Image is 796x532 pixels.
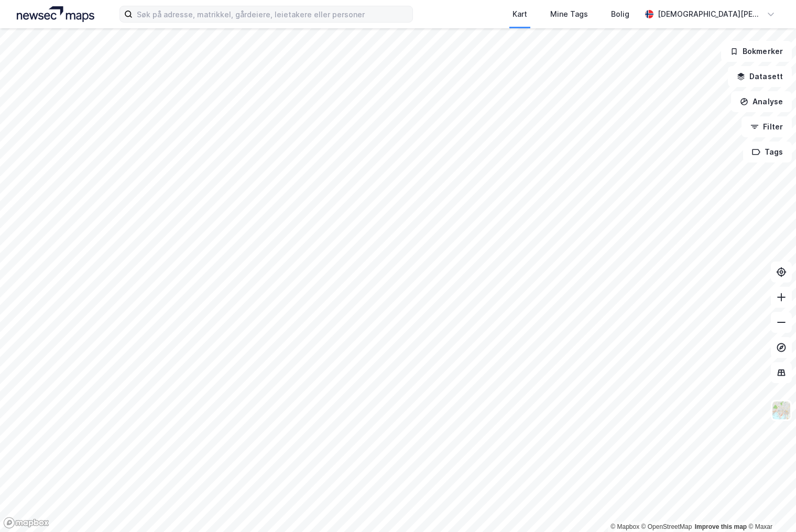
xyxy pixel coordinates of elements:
[641,523,692,530] a: OpenStreetMap
[17,6,94,22] img: logo.a4113a55bc3d86da70a041830d287a7e.svg
[3,517,49,529] a: Mapbox homepage
[721,41,792,62] button: Bokmerker
[610,523,639,530] a: Mapbox
[133,6,412,22] input: Søk på adresse, matrikkel, gårdeiere, leietakere eller personer
[550,8,588,20] div: Mine Tags
[744,482,796,532] div: Kontrollprogram for chat
[513,8,527,20] div: Kart
[731,91,792,112] button: Analyse
[744,482,796,532] iframe: Chat Widget
[611,8,629,20] div: Bolig
[743,142,792,162] button: Tags
[658,8,762,20] div: [DEMOGRAPHIC_DATA][PERSON_NAME]
[695,523,747,530] a: Improve this map
[728,66,792,87] button: Datasett
[742,116,792,137] button: Filter
[771,400,791,420] img: Z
